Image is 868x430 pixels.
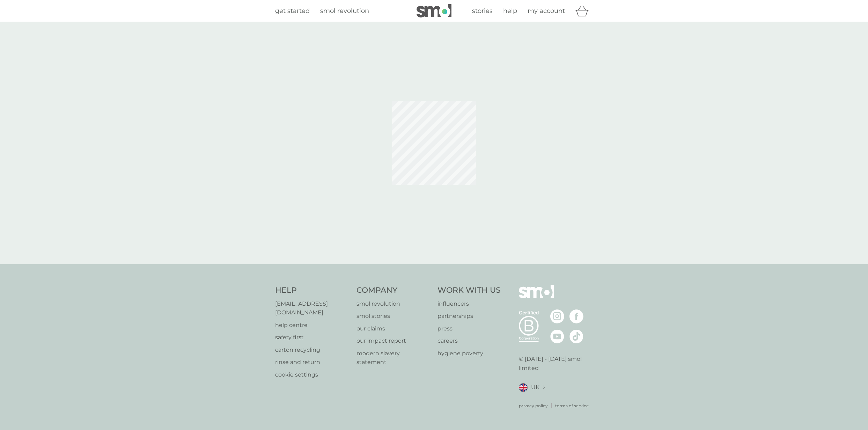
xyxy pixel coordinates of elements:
a: privacy policy [519,402,548,409]
a: get started [275,6,310,16]
span: help [503,7,517,15]
img: smol [519,285,554,309]
span: smol revolution [320,7,369,15]
img: visit the smol Facebook page [569,309,583,323]
span: UK [531,383,539,392]
a: help centre [275,321,350,330]
span: stories [472,7,493,15]
a: safety first [275,333,350,342]
a: terms of service [555,402,589,409]
a: my account [528,6,565,16]
p: © [DATE] - [DATE] smol limited [519,355,593,372]
a: cookie settings [275,370,350,379]
a: hygiene poverty [437,349,501,358]
a: smol revolution [320,6,369,16]
a: our claims [356,324,431,333]
a: [EMAIL_ADDRESS][DOMAIN_NAME] [275,299,350,317]
img: smol [417,4,451,17]
a: stories [472,6,493,16]
span: get started [275,7,310,15]
a: influencers [437,299,501,308]
a: rinse and return [275,358,350,367]
a: modern slavery statement [356,349,431,367]
a: our impact report [356,336,431,345]
img: UK flag [519,383,528,392]
img: visit the smol Youtube page [550,329,564,343]
img: visit the smol Tiktok page [569,329,583,343]
span: my account [528,7,565,15]
a: smol revolution [356,299,431,308]
img: select a new location [543,386,545,389]
a: careers [437,336,501,345]
h4: Help [275,285,350,296]
h4: Company [356,285,431,296]
a: carton recycling [275,345,350,355]
div: basket [575,4,593,18]
a: partnerships [437,312,501,321]
a: help [503,6,517,16]
a: press [437,324,501,333]
h4: Work With Us [437,285,501,296]
img: visit the smol Instagram page [550,309,564,323]
a: smol stories [356,312,431,321]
